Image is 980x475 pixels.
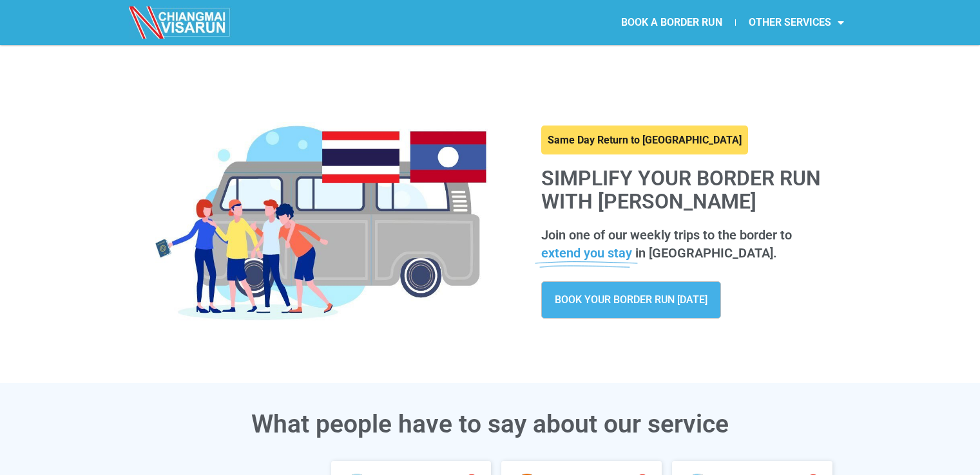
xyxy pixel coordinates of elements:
[555,295,707,305] span: BOOK YOUR BORDER RUN [DATE]
[608,8,735,37] a: BOOK A BORDER RUN
[490,8,857,37] nav: Menu
[541,167,838,212] h1: Simplify your border run with [PERSON_NAME]
[541,281,721,319] a: BOOK YOUR BORDER RUN [DATE]
[736,8,857,37] a: OTHER SERVICES
[541,227,792,243] span: Join one of our weekly trips to the border to
[130,412,851,437] h3: What people have to say about our service
[635,245,777,261] span: in [GEOGRAPHIC_DATA].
